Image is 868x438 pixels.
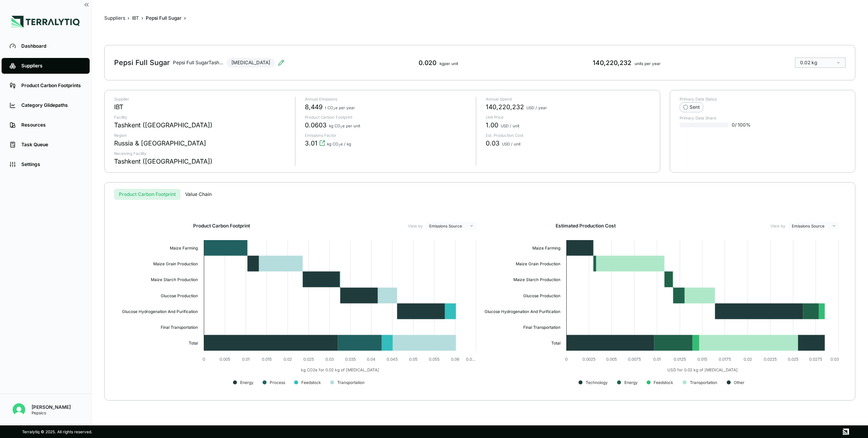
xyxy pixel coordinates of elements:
p: Region [114,133,289,138]
p: Primary Data Status [680,97,845,101]
span: › [128,15,130,21]
text: 0.02 [744,357,752,362]
span: t CO e per year [325,105,355,110]
text: 0.04 [367,357,376,362]
div: Pepsi Full SugarTashkent ([GEOGRAPHIC_DATA])[MEDICAL_DATA] [173,60,224,66]
div: Dashboard [21,43,82,49]
div: Tashkent ([GEOGRAPHIC_DATA]) [114,157,212,166]
span: 0.0603 [305,120,327,130]
text: 0.025 [788,357,798,362]
text: 0.0… [466,357,475,362]
text: 0.03 [830,357,839,362]
span: kg CO e per unit [329,123,360,128]
text: 0 [203,357,205,362]
p: Unit Price [486,115,650,119]
button: IBT [132,15,139,21]
span: USD / unit [502,142,520,146]
text: Maize Grain Production [153,261,198,266]
text: Final Transportation [523,325,560,330]
text: Maize Farming [170,246,198,251]
text: 0.06 [451,357,459,362]
div: 140,220,232 [593,58,661,67]
text: 0.02 [284,357,292,362]
p: Annual Emissions [305,97,470,101]
button: Open user button [9,400,28,419]
div: Pepsi Full Sugar [146,15,182,21]
text: Technology [586,380,608,385]
text: 0.025 [303,357,314,362]
text: 0.05 [409,357,417,362]
div: Product Carbon Footprints [21,82,82,89]
svg: View audit trail [319,140,325,146]
span: 8,449 [305,102,323,112]
text: 0.03 [325,357,334,362]
text: kg CO2e for 0.02 kg of [MEDICAL_DATA] [301,367,379,373]
text: 0.0125 [674,357,686,362]
p: Product Carbon Footprint [305,115,470,119]
text: Feedstock [654,380,673,385]
text: Maize Starch Production [513,277,560,282]
span: › [141,15,143,21]
text: 0.0025 [582,357,596,362]
text: Transportation [337,380,364,385]
h2: Product Carbon Footprint [193,223,250,229]
p: Emissions Factor [305,133,470,138]
button: Product Carbon Footprint [114,189,180,200]
span: › [184,15,186,21]
text: Maize Farming [532,246,560,251]
div: Pepsico [32,410,71,415]
button: Value Chain [180,189,216,200]
div: Pepsi Full Sugar [114,58,170,67]
div: Sent [683,104,700,110]
text: 0.005 [220,357,230,362]
img: Nitin Shetty [13,403,25,416]
text: 0.015 [262,357,272,362]
text: Total [551,341,560,345]
text: 0.0075 [628,357,641,362]
text: 0 [565,357,567,362]
sub: 2 [338,144,340,147]
text: Glucose Production [161,293,198,298]
text: 0.01 [242,357,250,362]
p: Annual Spend [486,97,650,101]
div: [PERSON_NAME] [32,404,71,410]
sub: 2 [333,107,335,111]
text: 0.035 [345,357,356,362]
div: Category Glidepaths [21,102,82,108]
text: Maize Starch Production [151,277,198,282]
text: Energy [624,380,638,385]
p: Supplier [114,97,289,101]
div: Suppliers [21,63,82,69]
text: Maize Grain Production [516,261,560,266]
text: USD for 0.02 kg of [MEDICAL_DATA] [667,367,738,373]
div: Tashkent ([GEOGRAPHIC_DATA]) [114,120,212,130]
p: Primary Data Share [680,116,845,120]
span: USD / unit [501,123,519,128]
div: Resources [21,122,82,128]
span: 140,220,232 [486,102,524,112]
div: Settings [21,161,82,168]
div: IBT [114,102,123,112]
text: Final Transportation [161,325,198,330]
p: Facility [114,115,289,119]
text: Glucose Hydrogenation And Purification [122,309,198,314]
text: Feedstock [301,380,321,385]
text: 0.0275 [809,357,822,362]
sub: 2 [340,125,342,129]
label: View by [770,224,785,228]
text: 0.0225 [764,357,777,362]
div: 0.020 [419,58,458,67]
text: Other [734,380,744,385]
text: Total [189,341,198,345]
span: kg per unit [440,61,458,66]
span: 1.00 [486,120,498,130]
span: 0.03 [486,138,500,148]
span: 0 / 100 % [732,122,751,128]
text: 0.055 [429,357,440,362]
div: Russia & [GEOGRAPHIC_DATA] [114,138,206,148]
p: Receiving Facility [114,151,289,156]
div: s [114,189,845,200]
button: 0.02 kg [795,58,845,68]
text: Glucose Hydrogenation And Purification [485,309,560,314]
text: Process [270,380,285,385]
